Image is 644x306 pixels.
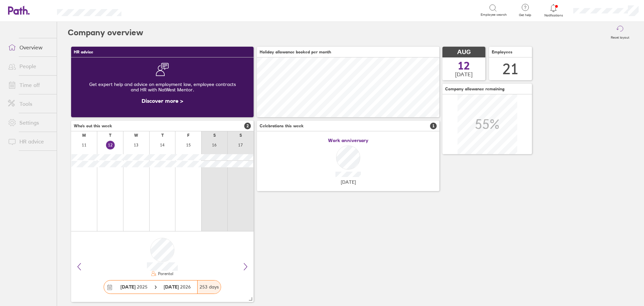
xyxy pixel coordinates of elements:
span: Employee search [481,13,507,17]
span: Celebrations this week [260,124,304,128]
div: S [239,133,242,138]
span: Work anniversary [328,138,368,143]
span: HR advice [74,50,93,54]
div: F [187,133,190,138]
a: Overview [3,41,57,54]
button: Reset layout [607,22,633,43]
strong: [DATE] [120,284,136,290]
span: Notifications [543,13,565,17]
strong: [DATE] [164,284,180,290]
span: Get help [514,13,536,17]
span: Company allowance remaining [445,87,504,91]
span: 12 [458,60,470,71]
div: T [109,133,111,138]
span: 2025 [120,284,148,290]
a: Settings [3,116,57,129]
a: HR advice [3,135,57,148]
div: 253 days [197,280,221,294]
span: 1 [430,123,437,129]
a: Time off [3,78,57,92]
span: [DATE] [341,179,356,185]
span: AUG [457,49,471,56]
div: Search [140,7,157,13]
a: People [3,59,57,73]
span: [DATE] [455,71,473,77]
span: Employees [492,50,513,54]
div: Get expert help and advice on employment law, employee contracts and HR with NatWest Mentor. [76,76,248,98]
span: Who's out this week [74,124,112,128]
span: 2026 [164,284,191,290]
div: W [134,133,138,138]
h2: Company overview [68,22,143,43]
a: Discover more > [142,97,183,104]
div: T [161,133,164,138]
div: M [82,133,86,138]
label: Reset layout [607,34,633,40]
a: Notifications [543,3,565,17]
div: S [213,133,216,138]
a: Tools [3,97,57,111]
span: Holiday allowance booked per month [260,50,331,54]
span: 2 [244,123,251,129]
div: 21 [502,60,519,78]
div: Parental [157,271,173,276]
